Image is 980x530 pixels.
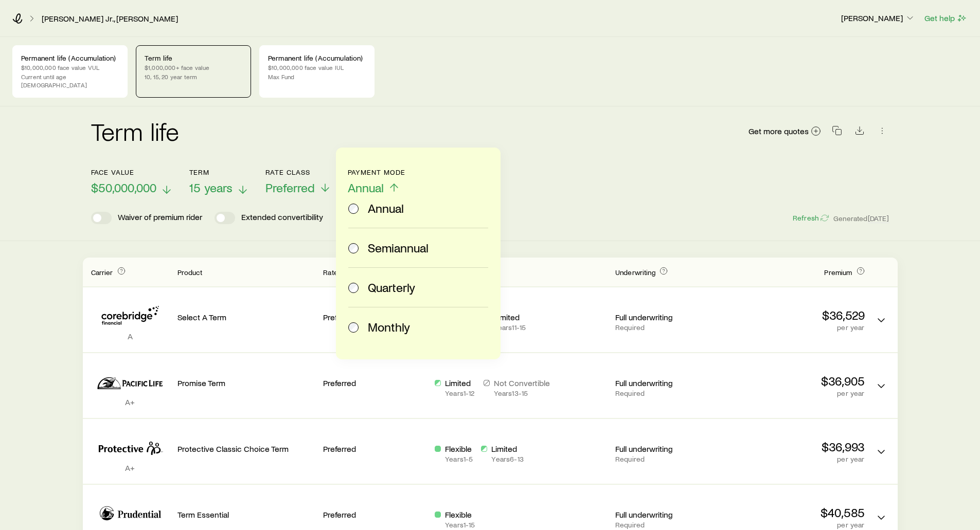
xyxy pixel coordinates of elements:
[727,389,865,397] p: per year
[323,312,426,322] p: Preferred
[445,455,473,463] p: Years 1 - 5
[494,378,550,388] p: Not Convertible
[177,312,315,322] p: Select A Term
[841,12,916,25] button: [PERSON_NAME]
[189,168,249,195] button: Term15 years
[323,378,426,388] p: Preferred
[445,521,475,529] p: Years 1 - 15
[615,323,719,332] p: Required
[323,444,426,454] p: Preferred
[265,168,331,176] p: Rate Class
[615,312,719,322] p: Full underwriting
[177,444,315,454] p: Protective Classic Choice Term
[21,54,119,62] p: Permanent life (Accumulation)
[136,45,251,98] a: Term life$1,000,000+ face value10, 15, 20 year term
[41,14,179,24] a: [PERSON_NAME] Jr., [PERSON_NAME]
[792,213,829,223] button: Refresh
[824,268,852,277] span: Premium
[727,323,865,332] p: per year
[91,268,113,277] span: Carrier
[177,268,203,277] span: Product
[615,444,719,454] p: Full underwriting
[833,214,889,223] span: Generated
[445,444,473,454] p: Flexible
[145,72,242,81] p: 10, 15, 20 year term
[268,63,366,71] p: $10,000,000 face value IUL
[727,374,865,388] p: $36,905
[91,168,173,195] button: Face value$50,000,000
[91,331,169,341] p: A
[91,168,173,176] p: Face value
[445,378,475,388] p: Limited
[445,389,475,397] p: Years 1 - 12
[615,389,719,397] p: Required
[118,212,202,224] p: Waiver of premium rider
[259,45,375,98] a: Permanent life (Accumulation)$10,000,000 face value IULMax Fund
[268,72,366,81] p: Max Fund
[852,127,867,137] a: Download CSV
[177,378,315,388] p: Promise Term
[494,323,526,332] p: Years 11 - 15
[494,312,526,322] p: Limited
[91,463,169,473] p: A+
[749,127,809,135] span: Get more quotes
[748,125,822,137] a: Get more quotes
[21,72,119,89] p: Current until age [DEMOGRAPHIC_DATA]
[241,212,323,224] p: Extended convertibility
[91,119,180,143] h2: Term life
[323,509,426,520] p: Preferred
[727,521,865,529] p: per year
[265,168,331,195] button: Rate ClassPreferred
[445,509,475,520] p: Flexible
[91,180,156,195] span: $50,000,000
[348,168,406,195] button: Payment ModeAnnual
[348,180,384,195] span: Annual
[145,54,242,62] p: Term life
[145,63,242,71] p: $1,000,000+ face value
[348,168,406,176] p: Payment Mode
[615,455,719,463] p: Required
[615,268,655,277] span: Underwriting
[727,308,865,322] p: $36,529
[268,54,366,62] p: Permanent life (Accumulation)
[491,455,523,463] p: Years 6 - 13
[177,509,315,520] p: Term Essential
[91,397,169,407] p: A+
[615,509,719,520] p: Full underwriting
[727,440,865,454] p: $36,993
[494,389,550,397] p: Years 13 - 15
[265,180,315,195] span: Preferred
[323,268,358,277] span: Rate Class
[727,455,865,463] p: per year
[868,214,889,223] span: [DATE]
[12,45,128,98] a: Permanent life (Accumulation)$10,000,000 face value VULCurrent until age [DEMOGRAPHIC_DATA]
[841,13,915,23] p: [PERSON_NAME]
[189,168,249,176] p: Term
[189,180,233,195] span: 15 years
[21,63,119,71] p: $10,000,000 face value VUL
[615,521,719,529] p: Required
[615,378,719,388] p: Full underwriting
[727,505,865,520] p: $40,585
[491,444,523,454] p: Limited
[924,12,968,24] button: Get help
